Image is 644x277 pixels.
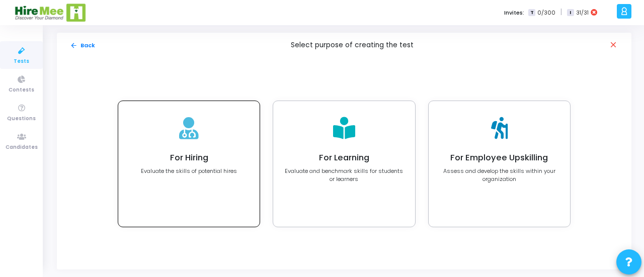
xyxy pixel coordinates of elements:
mat-icon: arrow_back [70,42,77,49]
span: T [528,9,535,17]
p: Assess and develop the skills within your organization [440,167,559,183]
p: Evaluate and benchmark skills for students or learners [284,167,404,183]
h4: For Hiring [141,153,237,163]
span: Candidates [6,143,38,152]
span: 31/31 [576,9,589,17]
button: Back [69,41,96,50]
span: Tests [14,57,29,66]
span: | [560,7,562,18]
span: I [567,9,574,17]
img: logo [14,3,87,23]
p: Evaluate the skills of potential hires [141,167,237,175]
h4: For Employee Upskilling [440,153,559,163]
label: Invites: [504,9,524,17]
h4: For Learning [284,153,404,163]
span: 0/300 [537,9,555,17]
span: Questions [7,115,36,123]
span: Contests [9,86,34,95]
h5: Select purpose of creating the test [291,41,414,50]
mat-icon: close [609,40,619,50]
